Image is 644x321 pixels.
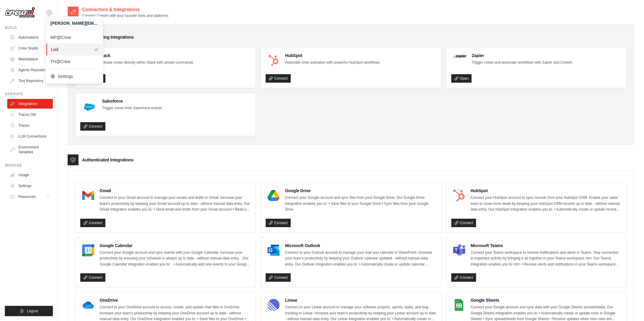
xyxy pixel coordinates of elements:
[5,92,53,97] div: Operate
[50,34,98,40] span: MP@Crew
[5,25,53,30] div: Build
[285,243,436,249] h4: Microsoft Outlook
[7,43,53,53] a: Crew Studio
[7,76,53,86] a: Tool Repository
[7,99,53,109] a: Integrations
[100,60,193,66] p: Activate crews directly within Slack with simple commands
[46,56,103,68] a: TH@Crew
[50,20,98,26] div: [PERSON_NAME][EMAIL_ADDRESS][DOMAIN_NAME]
[82,100,97,114] img: Salesforce Logo
[471,243,622,249] h4: Microsoft Teams
[451,273,476,282] a: Connect
[7,132,53,141] a: LLM Connections
[82,13,168,18] p: Connect CrewAI with your favorite tools and platforms
[80,122,105,131] a: Connect
[285,297,436,303] h4: Linear
[453,54,466,58] img: Zapier Logo
[451,74,472,83] a: Open
[100,250,251,268] p: Connect your Google account and sync events with your Google Calendar. Increase your productivity...
[268,189,280,202] img: Google Drive Logo
[100,52,193,59] h4: Slack
[453,244,465,256] img: Microsoft Teams Logo
[100,195,251,213] p: Connect to your Gmail account to manage your emails and drafts in Gmail. Increase your team’s pro...
[7,121,53,130] a: Traces
[266,219,291,227] a: Connect
[90,34,134,40] h3: Triggering Integrations
[80,273,105,282] a: Connect
[7,142,53,157] a: Environment Variables
[472,52,572,59] h4: Zapier
[7,170,53,180] a: Usage
[100,297,251,303] h4: OneDrive
[82,157,133,163] h3: Authenticated Integrations
[82,189,94,202] img: Gmail Logo
[46,31,103,43] a: MP@Crew
[285,60,380,66] p: Automate crew activation with powerful HubSpot workflows
[7,181,53,191] a: Settings
[471,195,622,213] p: Connect your HubSpot account to sync records from your HubSpot CRM. Enable your sales team to clo...
[7,54,53,64] a: Marketplace
[100,188,251,194] h4: Gmail
[268,54,280,66] img: HubSpot Logo
[266,273,291,282] a: Connect
[285,188,436,194] h4: Google Drive
[285,195,436,213] p: Connect your Google account and sync files from your Google Drive. Our Google Drive integration e...
[82,6,168,13] h2: Connectors & Integrations
[285,52,380,59] h4: HubSpot
[46,43,104,56] a: Lixil
[471,250,622,268] p: Connect your Teams workspace to receive notifications and alerts in Teams. Stay connected to impo...
[471,188,622,194] h4: HubSpot
[102,98,162,104] h4: Salesforce
[100,243,251,249] h4: Google Calendar
[7,33,53,42] a: Automations
[18,194,36,199] span: Resources
[5,163,53,168] div: Manage
[7,65,53,75] a: Agents Repository
[268,299,280,311] img: Linear Logo
[453,299,465,311] img: Google Sheets Logo
[82,244,94,256] img: Google Calendar Logo
[50,59,98,65] span: TH@Crew
[453,189,465,202] img: HubSpot Logo
[102,105,162,111] p: Trigger crews from Salesforce events
[5,306,53,316] button: Logout
[614,292,644,321] iframe: Chat Widget
[471,297,622,303] h4: Google Sheets
[50,73,98,79] span: Settings
[451,219,476,227] a: Connect
[268,244,280,256] img: Microsoft Outlook Logo
[5,7,35,18] img: Logo
[27,309,38,313] span: Logout
[266,74,291,83] a: Connect
[82,299,94,311] img: OneDrive Logo
[7,110,53,119] a: Traces Old
[80,219,105,227] a: Connect
[285,250,436,268] p: Connect to your Outlook account to manage your mail and calendar in SharePoint. Increase your tea...
[46,70,103,82] a: Settings
[7,192,53,202] button: Resources
[51,46,99,52] span: Lixil
[472,60,572,66] p: Trigger crews and automate workflows with Zapier and CrewAI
